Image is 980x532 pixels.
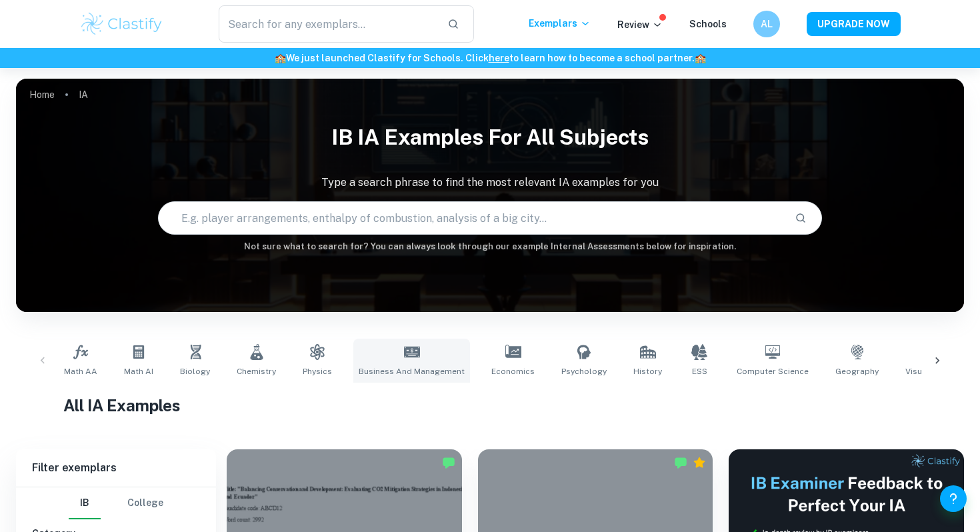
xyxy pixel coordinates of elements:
img: Marked [674,456,687,469]
span: Economics [491,365,535,377]
h6: Filter exemplars [16,449,216,487]
span: Business and Management [359,365,465,377]
button: College [127,487,163,519]
p: Exemplars [529,16,591,31]
button: AL [753,11,780,37]
a: here [489,53,509,63]
span: Psychology [561,365,607,377]
img: Clastify logo [79,11,164,37]
span: History [633,365,662,377]
button: IB [69,487,101,519]
span: Geography [835,365,879,377]
div: Filter type choice [69,487,163,519]
span: 🏫 [695,53,706,63]
input: Search for any exemplars... [219,5,437,43]
input: E.g. player arrangements, enthalpy of combustion, analysis of a big city... [159,199,783,237]
span: Math AI [124,365,153,377]
h6: AL [759,17,775,31]
button: Help and Feedback [940,485,967,512]
span: Computer Science [737,365,809,377]
span: 🏫 [275,53,286,63]
span: Chemistry [237,365,276,377]
a: Schools [689,19,727,29]
button: Search [789,207,812,229]
span: Biology [180,365,210,377]
button: UPGRADE NOW [807,12,901,36]
h6: We just launched Clastify for Schools. Click to learn how to become a school partner. [3,51,977,65]
h1: All IA Examples [63,393,917,417]
a: Home [29,85,55,104]
h1: IB IA examples for all subjects [16,116,964,159]
span: Physics [303,365,332,377]
img: Marked [442,456,455,469]
p: Review [617,17,663,32]
h6: Not sure what to search for? You can always look through our example Internal Assessments below f... [16,240,964,253]
span: ESS [692,365,707,377]
span: Math AA [64,365,97,377]
p: IA [79,87,88,102]
div: Premium [693,456,706,469]
p: Type a search phrase to find the most relevant IA examples for you [16,175,964,191]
